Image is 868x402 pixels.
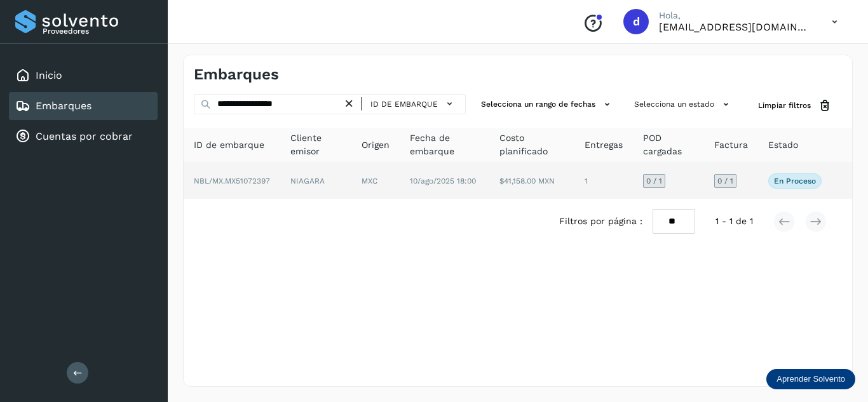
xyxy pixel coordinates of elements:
[489,163,574,199] td: $41,158.00 MXN
[643,131,694,158] span: POD cargadas
[9,92,158,120] div: Embarques
[659,10,811,21] p: Hola,
[766,369,855,389] div: Aprender Solvento
[194,65,279,84] h4: Embarques
[43,27,153,36] p: Proveedores
[362,138,390,152] span: Origen
[351,163,400,199] td: MXC
[194,177,270,185] span: NBL/MX.MX51072397
[574,163,633,199] td: 1
[36,130,133,142] a: Cuentas por cobrar
[585,138,623,152] span: Entregas
[629,94,738,115] button: Selecciona un estado
[559,215,642,228] span: Filtros por página :
[36,69,62,81] a: Inicio
[290,131,341,158] span: Cliente emisor
[758,100,811,111] span: Limpiar filtros
[194,138,264,152] span: ID de embarque
[646,177,662,185] span: 0 / 1
[659,21,811,33] p: daniel3129@outlook.com
[499,131,564,158] span: Costo planificado
[9,123,158,151] div: Cuentas por cobrar
[776,374,845,384] p: Aprender Solvento
[410,131,479,158] span: Fecha de embarque
[774,177,816,185] p: En proceso
[476,94,619,115] button: Selecciona un rango de fechas
[370,98,438,110] span: ID de embarque
[717,177,733,185] span: 0 / 1
[714,138,748,152] span: Factura
[367,95,460,113] button: ID de embarque
[410,177,476,185] span: 10/ago/2025 18:00
[36,100,92,112] a: Embarques
[748,94,842,117] button: Limpiar filtros
[715,215,753,228] span: 1 - 1 de 1
[280,163,351,199] td: NIAGARA
[9,62,158,90] div: Inicio
[768,138,798,152] span: Estado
